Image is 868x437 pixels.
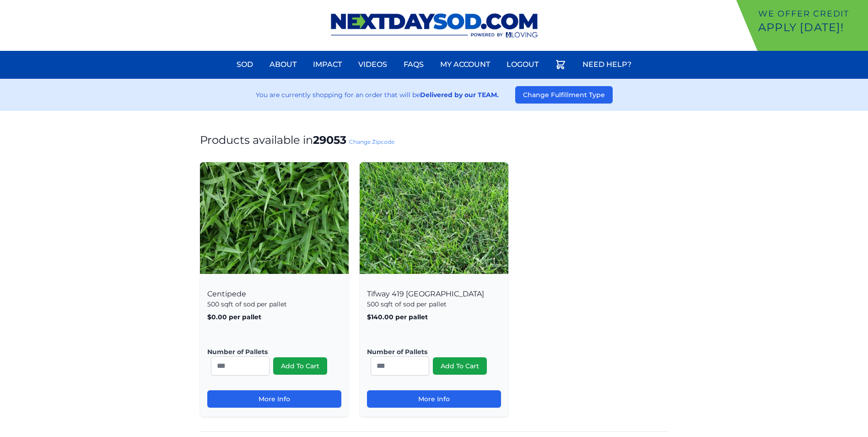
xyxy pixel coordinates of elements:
a: Impact [307,54,347,76]
a: My Account [435,54,496,76]
p: $0.00 per pallet [207,312,341,322]
button: Add To Cart [273,357,327,375]
p: Apply [DATE]! [758,20,864,35]
button: Change Fulfillment Type [515,86,613,104]
p: We offer Credit [758,7,864,20]
a: More Info [367,390,501,408]
a: Logout [501,54,544,76]
a: Videos [353,54,393,76]
p: 500 sqft of sod per pallet [367,300,501,309]
strong: Delivered by our TEAM. [420,91,499,99]
a: More Info [207,390,341,408]
a: Need Help? [577,54,637,76]
img: Tifway 419 Bermuda Product Image [360,162,508,274]
img: Centipede Product Image [200,162,349,274]
label: Number of Pallets [367,347,494,356]
a: FAQs [398,54,429,76]
a: About [264,54,302,76]
div: Tifway 419 [GEOGRAPHIC_DATA] [360,279,508,417]
p: $140.00 per pallet [367,312,501,322]
div: Centipede [200,279,349,417]
strong: 29053 [313,133,346,147]
button: Add To Cart [433,357,487,375]
label: Number of Pallets [207,347,334,356]
a: Sod [231,54,259,76]
a: Change Zipcode [349,138,394,145]
h1: Products available in [200,133,669,147]
p: 500 sqft of sod per pallet [207,300,341,309]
